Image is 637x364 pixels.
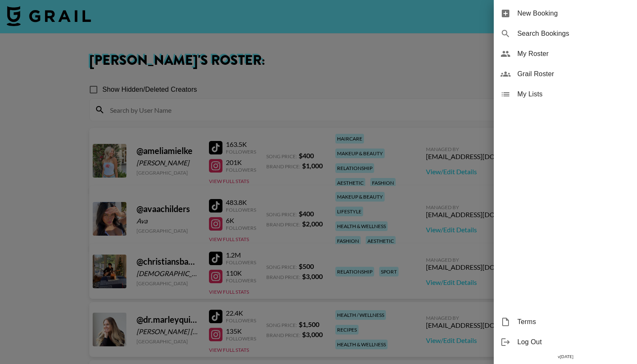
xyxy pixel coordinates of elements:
span: Search Bookings [517,29,630,39]
div: My Lists [494,84,637,104]
span: Terms [517,317,630,327]
div: v [DATE] [494,352,637,361]
div: Search Bookings [494,24,637,44]
div: New Booking [494,3,637,24]
div: Grail Roster [494,64,637,84]
div: Terms [494,312,637,332]
div: My Roster [494,44,637,64]
span: My Roster [517,49,630,59]
span: My Lists [517,89,630,99]
span: New Booking [517,8,630,19]
div: Log Out [494,332,637,352]
span: Log Out [517,337,630,347]
span: Grail Roster [517,69,630,79]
